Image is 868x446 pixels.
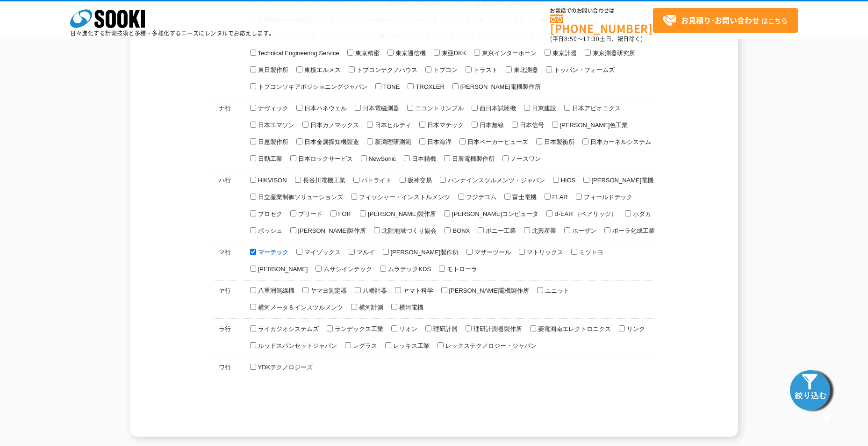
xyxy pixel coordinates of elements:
span: 日本海洋 [425,138,452,145]
input: 日本アビオニクス [564,105,570,111]
input: 八幡計器 [355,287,361,293]
span: 日本電磁測器 [361,105,399,112]
span: 横河電機 [397,304,423,311]
span: ルッドスパンセットジャパン [256,342,337,349]
input: レックステクノロジー・ジャパン [438,342,444,348]
span: レッキス工業 [391,342,430,349]
span: 日本カノマックス [308,122,359,129]
span: マザーツール [473,249,511,256]
span: 東日製作所 [256,66,288,73]
input: ボッシュ [250,227,256,233]
input: NewSonic [361,155,367,161]
span: FOIF [337,210,352,217]
input: [PERSON_NAME]製作所 [383,249,389,255]
span: TROXLER [414,83,444,90]
input: [PERSON_NAME]製作所 [290,227,296,233]
input: 西日本試験機 [472,105,478,111]
span: フジテコム [464,194,496,201]
input: トプコンソキアポジショニングジャパン [250,83,256,89]
dt: マ行 [215,172,242,263]
span: [PERSON_NAME]製作所 [389,249,459,256]
input: 八重洲無線機 [250,287,256,293]
a: [PHONE_NUMBER] [550,14,653,34]
span: B-EAR （ベアリッジ） [552,210,617,217]
span: 八重洲無線機 [256,287,294,294]
span: 北興産業 [530,227,556,234]
span: [PERSON_NAME]製作所 [366,210,436,217]
span: ムサシインテック [322,266,372,273]
span: フィールドテック [582,194,632,201]
span: 日本無線 [478,122,504,129]
input: 東日製作所 [250,66,256,72]
span: マトリックス [525,249,563,256]
span: マイゾックス [302,249,341,256]
input: ホダカ [625,210,631,216]
span: 日本金属探知機製造 [302,138,359,145]
span: 日本カーネルシステム [588,138,651,145]
span: 日本アビオニクス [570,105,621,112]
input: [PERSON_NAME]電機 [583,177,589,183]
span: [PERSON_NAME]電機製作所 [459,83,541,90]
input: 日本マテック [419,122,425,128]
input: レグラス [345,342,351,348]
span: トッパン・フォームズ [552,66,615,73]
span: 17:30 [583,35,600,43]
span: ノースワン [509,155,541,162]
span: 横河メータ＆インスツルメンツ [256,304,343,311]
input: 阪神交易 [400,177,406,183]
span: レグラス [351,342,377,349]
input: 東京計器 [545,50,551,56]
span: マーテック [256,249,288,256]
span: トプコン [431,66,458,73]
span: リンク [625,325,645,332]
input: リオン [391,325,397,331]
input: トプコン [425,66,431,72]
span: プリード [296,210,323,217]
span: 日動工業 [256,155,282,162]
input: 菱電湘南エレクトロニクス [530,325,536,331]
input: トッパン・フォームズ [546,66,552,72]
span: ポーラ化成工業 [610,227,655,234]
input: 東京精密 [347,50,353,56]
input: 東亜DKK [434,50,440,56]
input: トプコンテクノハウス [349,66,355,72]
span: ライカジオシステムズ [256,325,319,332]
input: FOIF [330,210,337,216]
span: ユニット [543,287,569,294]
input: B-EAR （ベアリッジ） [546,210,552,216]
span: ホダカ [631,210,651,217]
dt: ワ行 [215,287,242,378]
input: [PERSON_NAME]製作所 [360,210,366,216]
input: ポーラ化成工業 [604,227,610,233]
span: フィッシャー・インストルメンツ [357,194,450,201]
input: 横河電機 [391,304,397,310]
input: モトローラ [439,266,445,272]
input: 日立産業制御ソリューションズ [250,194,256,200]
input: マルイ [349,249,355,255]
span: 東京計器 [551,50,577,57]
input: ユニット [537,287,543,293]
span: 東京通信機 [394,50,426,57]
span: お電話でのお問い合わせは [550,8,653,14]
span: ムラテックKDS [386,266,431,273]
span: 8:50 [564,35,577,43]
span: 北陸地域づくり協会 [380,227,437,234]
input: FLAR [545,194,551,200]
span: トプコンソキアポジショニングジャパン [256,83,367,90]
span: パトライト [359,177,392,184]
input: ミツトヨ [571,249,577,255]
span: HIOS [559,177,576,184]
span: ボッシュ [256,227,282,234]
input: HIOS [553,177,559,183]
input: ノースワン [502,155,509,161]
input: 日本ベーカーヒューズ [459,138,466,144]
input: [PERSON_NAME]色工業 [552,122,558,128]
input: 富士電機 [504,194,510,200]
input: 日本ハネウェル [296,105,302,111]
input: YDKテクノロジーズ [250,364,256,370]
input: [PERSON_NAME] [250,266,256,272]
input: 理研計器 [425,325,431,331]
span: ランデックス工業 [333,325,383,332]
input: ムサシインテック [316,266,322,272]
span: 日本製衡所 [542,138,574,145]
